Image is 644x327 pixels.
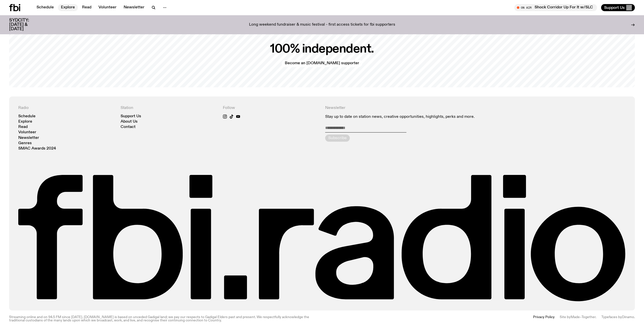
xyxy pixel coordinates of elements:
[325,106,524,110] h4: Newsletter
[9,316,319,322] p: Streaming online and on 94.5 FM since [DATE]. [DOMAIN_NAME] is based on unceded Gadigal land; we ...
[601,315,622,319] span: Typefaces by
[634,315,635,319] span: .
[95,4,120,11] a: Volunteer
[282,60,362,67] a: Become an [DOMAIN_NAME] supporter
[9,18,42,31] h3: SYDCITY: [DATE] & [DATE]
[622,315,634,319] a: Dinamo
[121,4,147,11] a: Newsletter
[18,106,114,110] h4: Radio
[18,147,56,151] a: SMAC Awards 2024
[121,125,136,129] a: Contact
[514,4,597,11] button: On AirShock Corridor Up For It w/SLC
[18,115,36,118] a: Schedule
[223,106,319,110] h4: Follow
[325,135,350,142] button: Subscribe
[18,136,39,140] a: Newsletter
[270,43,374,55] h2: 100% independent.
[121,115,141,118] a: Support Us
[121,106,217,110] h4: Station
[18,141,32,145] a: Genres
[571,315,596,319] a: Made–Together
[601,4,635,11] button: Support Us
[18,125,28,129] a: Read
[121,120,138,124] a: About Us
[18,120,32,124] a: Explore
[560,315,571,319] span: Site by
[58,4,78,11] a: Explore
[604,5,625,10] span: Support Us
[249,23,395,27] p: Long weekend fundraiser & music festival - first access tickets for fbi supporters
[325,115,524,119] p: Stay up to date on station news, creative opportunities, highlights, perks and more.
[79,4,94,11] a: Read
[533,316,555,322] a: Privacy Policy
[596,315,596,319] span: .
[34,4,57,11] a: Schedule
[18,130,36,134] a: Volunteer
